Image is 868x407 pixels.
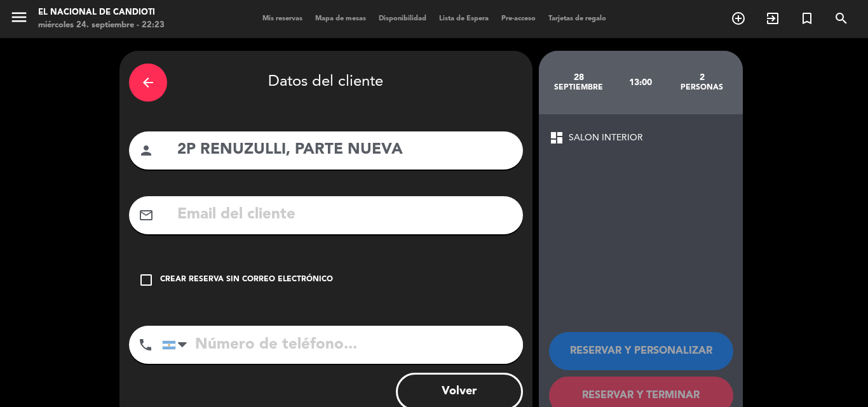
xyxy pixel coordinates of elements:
[433,15,495,22] span: Lista de Espera
[495,15,542,22] span: Pre-acceso
[139,143,154,158] i: person
[38,19,165,32] div: miércoles 24. septiembre - 22:23
[569,131,643,145] span: SALON INTERIOR
[731,11,746,26] i: add_circle_outline
[129,60,523,105] div: Datos del cliente
[138,337,153,352] i: phone
[372,15,433,22] span: Disponibilidad
[163,326,192,363] div: Argentina: +54
[140,75,156,90] i: arrow_back
[162,326,523,364] input: Número de teléfono...
[549,130,564,145] span: dashboard
[765,11,780,26] i: exit_to_app
[10,8,29,31] button: menu
[176,202,513,228] input: Email del cliente
[799,11,815,26] i: turned_in_not
[671,72,733,83] div: 2
[671,83,733,93] div: personas
[160,274,333,286] div: Crear reserva sin correo electrónico
[139,272,154,288] i: check_box_outline_blank
[609,60,671,105] div: 13:00
[542,15,613,22] span: Tarjetas de regalo
[549,332,733,370] button: RESERVAR Y PERSONALIZAR
[256,15,309,22] span: Mis reservas
[10,8,29,27] i: menu
[548,72,610,83] div: 28
[548,83,610,93] div: septiembre
[139,208,154,223] i: mail_outline
[309,15,372,22] span: Mapa de mesas
[176,137,513,163] input: Nombre del cliente
[834,11,849,26] i: search
[38,6,165,19] div: El Nacional de Candioti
